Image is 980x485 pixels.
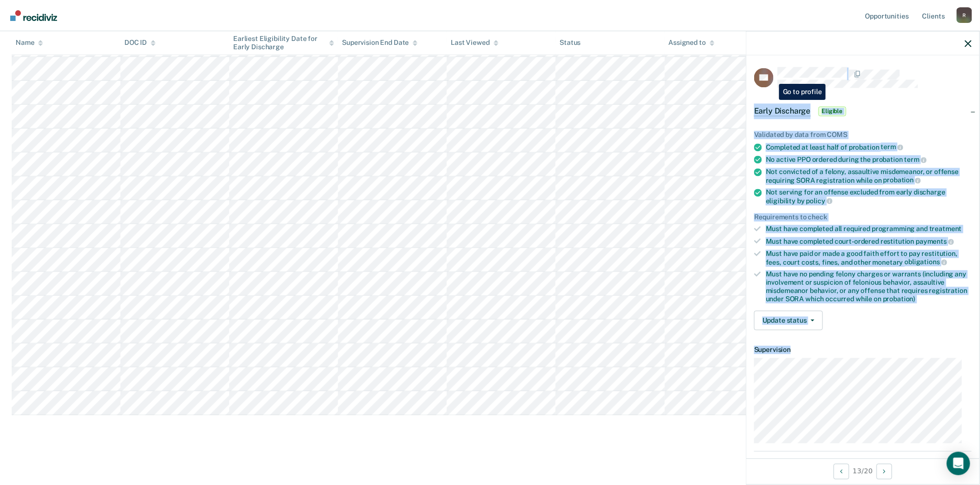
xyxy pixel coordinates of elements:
[669,39,715,47] div: Assigned to
[905,258,947,266] span: obligations
[16,39,43,47] div: Name
[766,143,972,152] div: Completed at least half of probation
[766,250,972,266] div: Must have paid or made a good faith effort to pay restitution, fees, court costs, fines, and othe...
[766,189,972,205] div: Not serving for an offense excluded from early discharge eligibility by
[10,10,57,21] img: Recidiviz
[766,271,972,303] div: Must have no pending felony charges or warrants (including any involvement or suspicion of feloni...
[904,156,927,164] span: term
[883,295,916,303] span: probation)
[746,96,980,127] div: Early DischargeEligible
[883,176,921,184] span: probation
[124,39,156,47] div: DOC ID
[957,7,972,23] button: Profile dropdown button
[766,155,972,164] div: No active PPO ordered during the probation
[560,39,580,47] div: Status
[754,106,811,116] span: Early Discharge
[754,131,972,139] div: Validated by data from COMS
[957,7,972,23] div: R
[754,213,972,221] div: Requirements to check
[766,168,972,184] div: Not convicted of a felony, assaultive misdemeanor, or offense requiring SORA registration while on
[342,39,418,47] div: Supervision End Date
[451,39,498,47] div: Last Viewed
[806,197,833,205] span: policy
[233,35,334,51] div: Earliest Eligibility Date for Early Discharge
[754,311,823,330] button: Update status
[766,237,972,246] div: Must have completed court-ordered restitution
[819,106,846,116] span: Eligible
[877,464,892,479] button: Next Opportunity
[929,225,962,233] span: treatment
[834,464,849,479] button: Previous Opportunity
[916,238,955,246] span: payments
[947,452,970,475] div: Open Intercom Messenger
[754,346,972,354] dt: Supervision
[881,143,903,151] span: term
[766,225,972,233] div: Must have completed all required programming and
[746,458,980,484] div: 13 / 20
